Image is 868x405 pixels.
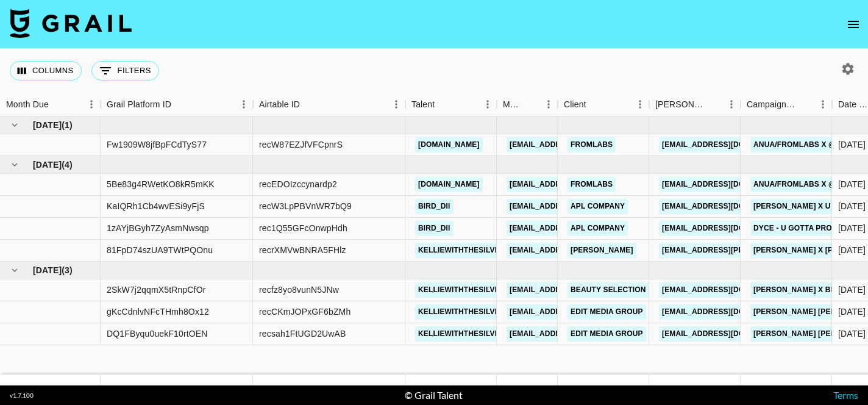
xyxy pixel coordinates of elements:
a: APL Company [567,199,628,214]
div: Grail Platform ID [107,93,171,116]
div: recfz8yo8vunN5JNw [259,284,339,296]
button: Sort [797,96,814,113]
a: [DOMAIN_NAME] [415,137,483,152]
button: Menu [722,95,741,113]
span: ( 1 ) [62,119,73,131]
div: 20/07/2025 [838,244,866,256]
button: Menu [387,95,405,113]
div: recW87EZJfVFCpnrS [259,138,343,151]
a: bird_dii [415,199,454,214]
div: Talent [405,93,497,116]
a: [DOMAIN_NAME] [415,177,483,192]
button: Menu [631,95,649,113]
div: v 1.7.100 [10,392,34,400]
div: 10/07/2025 [838,178,866,190]
div: Client [564,93,586,116]
div: Campaign (Type) [741,93,832,116]
div: 5Be83g4RWetKO8kR5mKK [107,178,215,190]
div: recsah1FtUGD2UwAB [259,328,346,340]
button: Sort [435,96,452,113]
a: Beauty Selection [567,282,649,298]
div: Manager [497,93,558,116]
a: Edit Media Group [567,304,646,320]
div: 2SkW7j2qqmX5tRnpCfOr [107,284,206,296]
div: Manager [503,93,522,116]
div: DQ1FByqu0uekF10rtOEN [107,328,208,340]
div: Month Due [6,93,49,116]
span: ( 3 ) [62,264,73,276]
div: 07/07/2025 [838,222,866,234]
a: Terms [833,389,858,401]
a: [EMAIL_ADDRESS][PERSON_NAME][DOMAIN_NAME] [507,177,705,192]
div: Airtable ID [259,93,300,116]
button: Show filters [91,61,159,81]
button: Menu [478,95,497,113]
div: 01/09/2025 [838,306,866,318]
div: recCKmJOPxGF6bZMh [259,306,350,318]
span: [DATE] [33,159,62,171]
button: Sort [522,96,539,113]
a: kelliewiththesilverhair [415,282,527,298]
a: [EMAIL_ADDRESS][PERSON_NAME][DOMAIN_NAME] [507,304,705,320]
button: Menu [814,95,832,113]
a: Edit Media Group [567,326,646,342]
button: Menu [539,95,558,113]
a: [EMAIL_ADDRESS][DOMAIN_NAME] [659,282,795,298]
a: kelliewiththesilverhair [415,243,527,258]
button: Menu [235,95,253,113]
div: © Grail Talent [405,389,463,401]
button: Sort [171,96,188,113]
a: [EMAIL_ADDRESS][PERSON_NAME][DOMAIN_NAME] [507,243,705,258]
a: FromLabs [567,137,616,152]
div: Fw1909W8jfBpFCdTyS77 [107,138,207,151]
div: recrXMVwBNRA5FHlz [259,244,346,256]
a: [EMAIL_ADDRESS][DOMAIN_NAME] [659,199,795,214]
a: [EMAIL_ADDRESS][PERSON_NAME][DOMAIN_NAME] [507,282,705,298]
span: [DATE] [33,264,62,276]
button: hide children [6,116,23,134]
a: [EMAIL_ADDRESS][DOMAIN_NAME] [659,177,795,192]
div: 19/06/2025 [838,138,866,151]
div: Grail Platform ID [101,93,253,116]
img: Grail Talent [10,9,132,38]
div: recW3LpPBVnWR7bQ9 [259,200,352,212]
button: open drawer [841,12,866,37]
a: [EMAIL_ADDRESS][PERSON_NAME][DOMAIN_NAME] [507,137,705,152]
a: kelliewiththesilverhair [415,304,527,320]
a: DYCE - U GOTTA Promo [750,221,847,236]
span: [DATE] [33,119,62,131]
div: 23/07/2025 [838,200,866,212]
button: Sort [705,96,722,113]
a: [EMAIL_ADDRESS][PERSON_NAME][DOMAIN_NAME] [659,243,858,258]
button: Sort [586,96,603,113]
div: Campaign (Type) [747,93,797,116]
a: [EMAIL_ADDRESS][PERSON_NAME][DOMAIN_NAME] [507,199,705,214]
div: 01/09/2025 [838,328,866,340]
div: [PERSON_NAME] [655,93,705,116]
button: Sort [300,96,317,113]
div: gKcCdnlvNFcTHmh8Ox12 [107,306,209,318]
button: hide children [6,262,23,279]
a: FromLabs [567,177,616,192]
button: hide children [6,156,23,173]
span: ( 4 ) [62,159,73,171]
div: Booker [649,93,741,116]
a: [EMAIL_ADDRESS][PERSON_NAME][DOMAIN_NAME] [507,326,705,342]
button: Sort [49,96,66,113]
div: 01/09/2025 [838,284,866,296]
div: rec1Q55GFcOnwpHdh [259,222,347,234]
a: [EMAIL_ADDRESS][DOMAIN_NAME] [659,137,795,152]
a: [EMAIL_ADDRESS][DOMAIN_NAME] [659,326,795,342]
div: 81FpD74szUA9TWtPQOnu [107,244,213,256]
div: Talent [411,93,435,116]
a: [EMAIL_ADDRESS][DOMAIN_NAME] [659,221,795,236]
a: kelliewiththesilverhair [415,326,527,342]
div: 1zAYjBGyh7ZyAsmNwsqp [107,222,209,234]
div: Airtable ID [253,93,405,116]
a: [EMAIL_ADDRESS][DOMAIN_NAME] [659,304,795,320]
a: bird_dii [415,221,454,236]
a: APL Company [567,221,628,236]
div: Client [558,93,649,116]
div: KaIQRh1Cb4wvESi9yFjS [107,200,205,212]
a: [PERSON_NAME] [567,243,636,258]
